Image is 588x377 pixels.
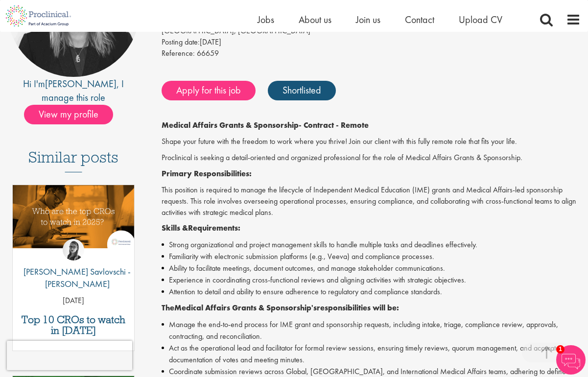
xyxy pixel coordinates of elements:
img: Chatbot [556,345,586,375]
a: Apply for this job [162,81,256,100]
span: Posting date: [162,37,200,47]
p: This position is required to manage the lifecycle of Independent Medical Education (IME) grants a... [162,185,581,218]
strong: Primary Responsibilities: [162,168,252,179]
p: [DATE] [13,295,134,306]
li: Familiarity with electronic submission platforms (e.g., Veeva) and compliance processes. [162,251,581,262]
a: Contact [405,13,434,26]
p: Shape your future with the freedom to work where you thrive! Join our client with this fully remo... [162,136,581,147]
span: 66659 [197,48,219,58]
a: [PERSON_NAME] [45,77,117,90]
strong: Medical Affairs Grants & Sponsorship [162,120,299,130]
span: 1 [556,345,564,353]
div: Hi I'm , I manage this role [7,77,140,105]
a: Top 10 CROs to watch in [DATE] [18,314,129,336]
a: Link to a post [13,185,134,272]
a: Shortlisted [268,81,336,100]
li: Attention to detail and ability to ensure adherence to regulatory and compliance standards. [162,286,581,298]
p: [PERSON_NAME] Savlovschi - [PERSON_NAME] [13,265,134,290]
iframe: reCAPTCHA [7,341,132,370]
li: Act as the operational lead and facilitator for formal review sessions, ensuring timely reviews, ... [162,342,581,366]
a: View my profile [24,107,123,119]
a: Join us [356,13,380,26]
a: Upload CV [459,13,502,26]
label: Reference: [162,48,195,59]
img: Top 10 CROs 2025 | Proclinical [13,185,134,248]
h3: Similar posts [28,149,118,172]
li: Ability to facilitate meetings, document outcomes, and manage stakeholder communications. [162,262,581,274]
a: About us [299,13,331,26]
strong: - Contract - Remote [299,120,369,130]
div: [DATE] [162,37,581,48]
strong: responsibilities will be: [317,303,399,313]
li: Manage the end-to-end process for IME grant and sponsorship requests, including intake, triage, c... [162,319,581,342]
p: Proclinical is seeking a detail-oriented and organized professional for the role of Medical Affai... [162,152,581,164]
a: Jobs [258,13,274,26]
a: Theodora Savlovschi - Wicks [PERSON_NAME] Savlovschi - [PERSON_NAME] [13,239,134,295]
span: View my profile [24,105,113,124]
li: Experience in coordinating cross-functional reviews and aligning activities with strategic object... [162,274,581,286]
strong: Skills & [162,223,188,233]
strong: Medical Affairs Grants & Sponsorship's [174,303,317,313]
li: Strong organizational and project management skills to handle multiple tasks and deadlines effect... [162,239,581,251]
strong: Requirements: [188,223,240,233]
img: Theodora Savlovschi - Wicks [63,239,84,260]
strong: The [162,303,174,313]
